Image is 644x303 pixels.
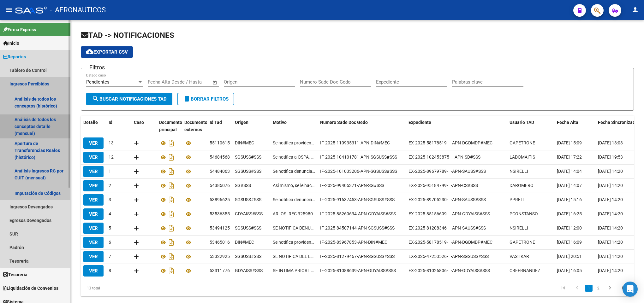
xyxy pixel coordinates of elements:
span: [DATE] 15:16 [557,197,582,202]
span: GDYAISS#SSS [235,268,263,273]
span: VASHKAR [510,254,529,259]
span: Documentos externos [184,120,210,132]
span: Tesorería [3,271,27,278]
span: DIN#MEC [235,240,254,245]
span: VER [89,211,98,217]
button: VER [83,194,104,206]
button: Exportar CSV [81,46,133,58]
span: [DATE] 20:51 [557,254,582,259]
span: CBFERNANDEZ [510,268,540,273]
button: VER [83,137,104,149]
span: Caso [134,120,144,125]
span: Pendientes [86,79,110,85]
i: Descargar documento [167,223,176,233]
datatable-header-cell: Caso [131,116,157,137]
span: VER [89,140,98,146]
span: Motivo [273,120,287,125]
button: VER [83,180,104,191]
span: SGSUSS#SSS [235,254,261,259]
span: Documento principal [159,120,182,132]
span: Liquidación de Convenios [3,285,58,292]
span: - AERONAUTICOS [50,3,106,17]
span: [DATE] 14:20 [598,211,623,216]
span: [DATE] 14:20 [598,169,623,174]
span: Exportar CSV [86,49,128,55]
span: Buscar Notificaciones TAD [92,96,167,102]
span: 54484063 [210,169,230,174]
button: VER [83,166,104,177]
span: VER [89,183,98,189]
button: VER [83,152,104,163]
span: [DATE] 12:00 [557,225,582,230]
input: Fecha inicio [148,79,173,85]
span: EX-2025-58178519- -APN-DGDMDP#MEC [408,240,492,245]
span: [DATE] 14:20 [598,254,623,259]
span: 53311776 [210,268,230,273]
span: 4 [109,211,111,216]
div: Open Intercom Messenger [623,282,638,297]
span: Firma Express [3,26,36,33]
span: TAD -> NOTIFICACIONES [81,31,174,40]
span: [DATE] 17:22 [557,154,582,160]
span: Se notifica denuncia realizada por el afiliado CUIL 20-17264885-2 por motivo ATENCION INTEGRAL PL... [273,168,315,175]
span: [DATE] 15:09 [557,140,582,145]
span: IF-2025-85269634-APN-GDYAISS#SSS [320,211,396,216]
span: 55110615 [210,140,230,145]
span: EX-2025-81208346- -APN-SAUSS#SSS [408,225,486,230]
datatable-header-cell: Numero Sade Doc Gedo [318,116,406,137]
span: [DATE] 14:20 [598,183,623,188]
datatable-header-cell: Expediente [406,116,507,137]
span: IF-2025-101033206-APN-SGSUSS#SSS [320,169,397,174]
span: Fecha Sincronización [598,120,641,125]
span: SGSUSS#SSS [235,197,261,202]
datatable-header-cell: Documentos externos [182,116,207,137]
span: Inicio [3,40,19,47]
span: [DATE] 14:04 [557,169,582,174]
button: VER [83,237,104,248]
li: page 1 [584,283,593,294]
button: VER [83,251,104,262]
h3: Filtros [86,63,108,72]
span: SGSUSS#SSS [235,225,261,230]
span: GAPETRONE [510,240,535,245]
span: 7 [109,254,111,259]
span: IF-2025-110935311-APN-DIN#MEC [320,140,390,145]
span: Borrar Filtros [183,96,229,102]
mat-icon: cloud_download [86,48,93,55]
span: IF-2025-84507144-APN-SGSUSS#SSS [320,225,395,230]
span: Se notifica a OSPA, denuncia realizada por la afiliada [PERSON_NAME] dado que le niega la cobertu... [273,154,315,161]
span: Origen [235,120,248,125]
datatable-header-cell: Documento principal [157,116,182,137]
span: IF-2025-81088639-APN-GDYAISS#SSS [320,268,396,273]
span: SE NOTIFICA DEL EXPEDIENTE EX-2025-47253526- -APN-SGSUSS#SSS. [273,253,315,260]
span: VER [89,169,98,174]
span: [DATE] 13:03 [598,140,623,145]
span: [DATE] 14:20 [598,197,623,202]
span: [DATE] 14:07 [557,183,582,188]
span: [DATE] 16:09 [557,240,582,245]
span: 53896625 [210,197,230,202]
datatable-header-cell: Origen [232,116,270,137]
span: VER [89,225,98,231]
button: VER [83,223,104,234]
span: [DATE] 19:53 [598,154,623,160]
a: go to last page [618,285,630,292]
span: IF-2025-99405371-APN-SG#SSS [320,183,384,188]
span: SGSUSS#SSS [235,169,261,174]
span: IF-2025-81279467-APN-SGSUSS#SSS [320,254,395,259]
i: Descargar documento [167,266,176,276]
i: Descargar documento [167,237,176,248]
i: Descargar documento [167,181,176,191]
i: Descargar documento [167,152,176,162]
input: Fecha fin [179,79,210,85]
datatable-header-cell: Id Tad [207,116,232,137]
span: SGSUSS#SSS [235,154,261,160]
span: EX-2025-89679789- -APN-SAUSS#SSS [408,169,486,174]
span: GDYAISS#SSS [235,211,263,216]
datatable-header-cell: Motivo [270,116,318,137]
mat-icon: delete [183,95,191,102]
span: EX-2025-95184799- -APN-CS#SSS [408,183,478,188]
span: Reportes [3,53,26,60]
li: page 2 [593,283,603,294]
span: SE INTIMA PRIORITARIAMENTE PARA QUE EN EL PLAZO ESTIPULADO EN INFORME 81085933 SE PROCEDA A LA PR... [273,267,315,274]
